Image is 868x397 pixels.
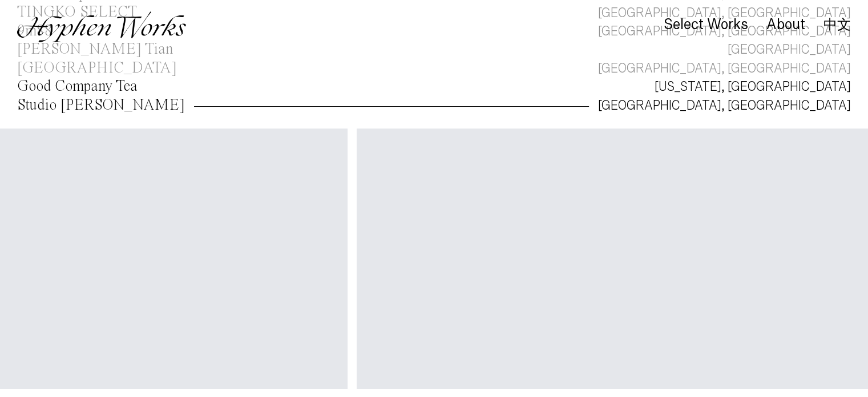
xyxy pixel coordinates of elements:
div: [GEOGRAPHIC_DATA], [GEOGRAPHIC_DATA] [598,59,851,78]
div: [GEOGRAPHIC_DATA], [GEOGRAPHIC_DATA] [598,97,851,115]
div: [GEOGRAPHIC_DATA] [17,61,177,76]
div: [US_STATE], [GEOGRAPHIC_DATA] [655,78,851,96]
div: About [766,17,805,33]
a: Select Works [664,19,748,31]
div: Studio [PERSON_NAME] [17,98,185,113]
div: Select Works [664,17,748,33]
div: Good Company Tea [17,79,138,94]
img: Hyphen Works [17,11,185,42]
a: 中文 [823,18,851,31]
a: About [766,19,805,31]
